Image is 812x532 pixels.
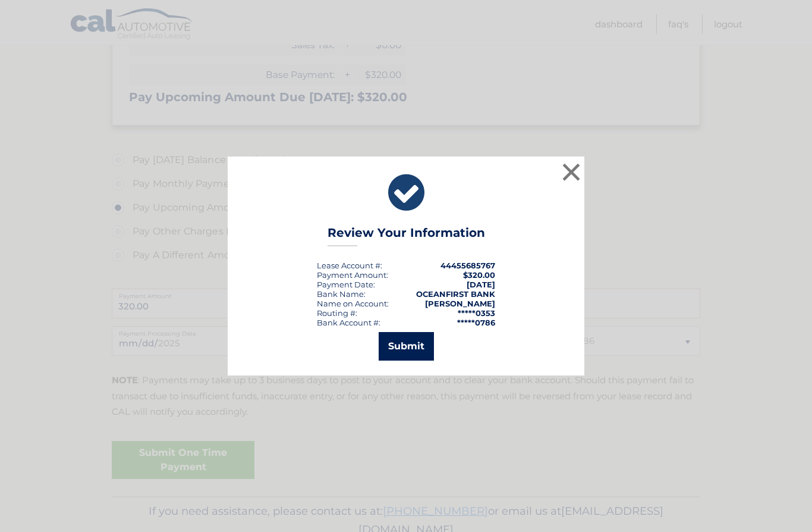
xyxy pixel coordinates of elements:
span: $320.00 [463,270,495,280]
div: Routing #: [317,308,357,318]
div: Bank Name: [317,289,366,299]
div: Name on Account: [317,299,389,308]
div: Bank Account #: [317,318,380,327]
span: Payment Date [317,280,373,289]
h3: Review Your Information [328,226,485,246]
strong: 44455685767 [440,261,495,270]
strong: [PERSON_NAME] [425,299,495,308]
div: Payment Amount: [317,270,388,280]
div: : [317,280,375,289]
button: × [559,160,583,184]
span: [DATE] [467,280,495,289]
div: Lease Account #: [317,261,382,270]
strong: OCEANFIRST BANK [416,289,495,299]
button: Submit [379,332,434,361]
